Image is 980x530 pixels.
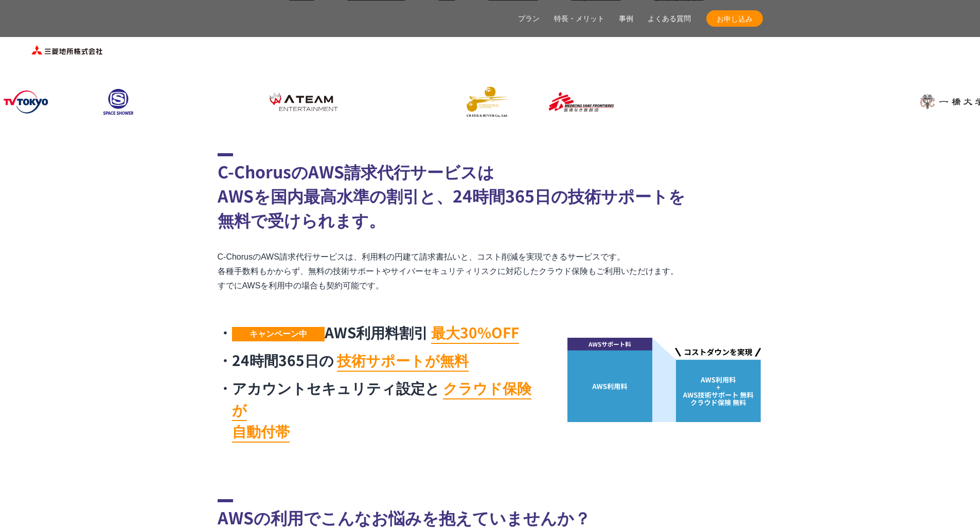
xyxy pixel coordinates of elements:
[218,349,542,371] li: 24時間365日の
[648,13,691,24] a: よくある質問
[232,377,531,443] mark: クラウド保険が 自動付帯
[337,350,469,372] mark: 技術サポートが無料
[489,30,571,71] img: ヤマサ醤油
[218,377,542,442] li: アカウントセキュリティ設定と
[211,30,293,71] img: 住友生命保険相互
[77,81,159,122] img: スペースシャワー
[554,13,604,24] a: 特長・メリット
[262,81,345,122] img: エイチーム
[706,13,763,24] span: お申し込み
[218,499,763,529] h2: AWSの利用でこんなお悩みを抱えていませんか？
[448,81,530,122] img: クリーク・アンド・リバー
[355,81,437,122] img: 世界貿易センタービルディング
[581,30,664,71] img: 東京書籍
[767,30,849,71] img: 共同通信デジタル
[540,81,622,122] img: 国境なき医師団
[396,30,478,71] img: エアトリ
[218,321,542,343] li: AWS利用料割引
[26,30,108,71] img: 三菱地所
[633,81,715,122] img: 日本財団
[859,30,941,71] img: まぐまぐ
[118,30,201,71] img: ミズノ
[431,322,519,344] mark: 最大30%OFF
[706,10,763,27] a: お申し込み
[170,81,252,122] img: ファンコミュニケーションズ
[518,13,540,24] a: プラン
[619,13,633,24] a: 事例
[818,81,900,122] img: 早稲田大学
[232,327,325,341] span: キャンペーン中
[567,338,763,423] img: AWS請求代行で大幅な割引が実現できる仕組み
[218,153,763,232] h2: C-ChorusのAWS請求代行サービスは AWSを国内最高水準の割引と、24時間365日の技術サポートを 無料で受けられます。
[304,30,386,71] img: フジモトHD
[674,30,756,71] img: クリスピー・クリーム・ドーナツ
[218,250,763,293] p: C-ChorusのAWS請求代行サービスは、利用料の円建て請求書払いと、コスト削減を実現できるサービスです。 各種手数料もかからず、無料の技術サポートやサイバーセキュリティリスクに対応したクラウ...
[725,81,808,122] img: 慶應義塾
